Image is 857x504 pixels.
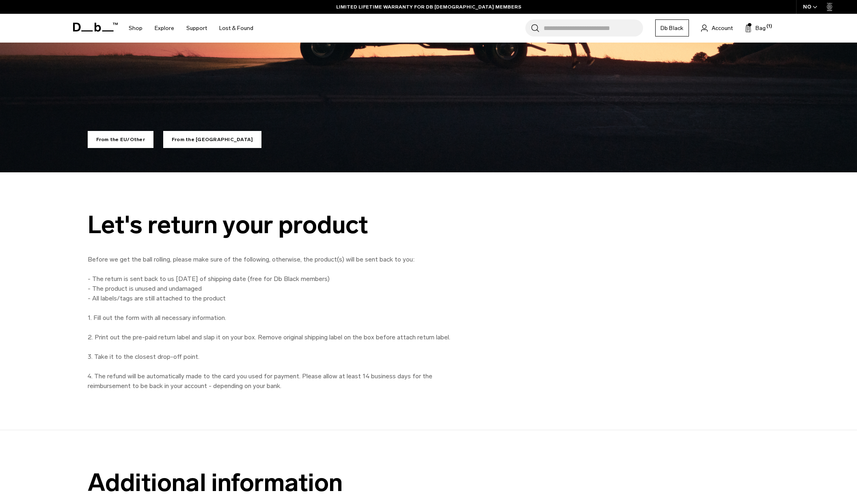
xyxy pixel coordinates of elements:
[756,24,766,32] span: Bag
[186,14,207,43] a: Support
[88,211,453,238] div: Let's return your product
[88,255,453,391] p: Before we get the ball rolling, please make sure of the following, otherwise, the product(s) will...
[336,3,521,11] a: LIMITED LIFETIME WARRANTY FOR DB [DEMOGRAPHIC_DATA] MEMBERS
[745,23,766,33] button: Bag (1)
[655,19,689,36] a: Db Black
[123,14,259,43] nav: Main Navigation
[88,469,453,496] div: Additional information
[129,14,142,43] a: Shop
[219,14,253,43] a: Lost & Found
[155,14,174,43] a: Explore
[766,23,772,30] span: (1)
[712,24,733,32] span: Account
[88,131,153,148] a: From the EU/Other
[701,23,733,33] a: Account
[163,131,262,148] a: From the [GEOGRAPHIC_DATA]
